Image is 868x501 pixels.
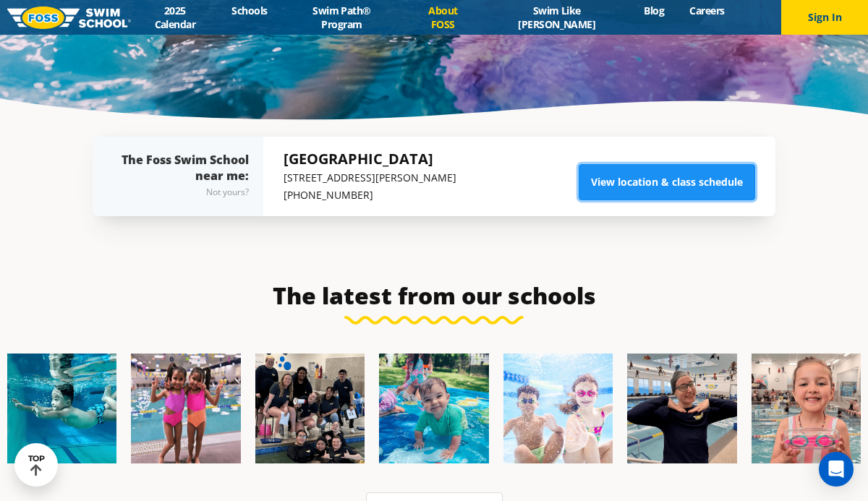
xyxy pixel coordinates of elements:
[280,4,404,31] a: Swim Path® Program
[379,354,488,463] img: Fa25-Website-Images-600x600.png
[503,354,613,463] img: FCC_FOSS_GeneralShoot_May_FallCampaign_lowres-9556-600x600.jpg
[677,4,737,17] a: Careers
[752,354,861,463] img: Fa25-Website-Images-14-600x600.jpg
[131,4,219,31] a: 2025 Calendar
[122,152,249,201] div: The Foss Swim School near me:
[482,4,631,31] a: Swim Like [PERSON_NAME]
[819,452,854,487] div: Open Intercom Messenger
[7,354,116,463] img: Fa25-Website-Images-1-600x600.png
[579,164,755,200] a: View location & class schedule
[284,169,456,187] p: [STREET_ADDRESS][PERSON_NAME]
[627,354,736,463] img: Fa25-Website-Images-9-600x600.jpg
[284,149,456,169] h5: [GEOGRAPHIC_DATA]
[131,354,240,463] img: Fa25-Website-Images-8-600x600.jpg
[122,184,249,201] div: Not yours?
[284,187,456,204] p: [PHONE_NUMBER]
[255,354,365,463] img: Fa25-Website-Images-2-600x600.png
[28,454,45,476] div: TOP
[631,4,677,17] a: Blog
[7,7,131,29] img: FOSS Swim School Logo
[404,4,482,31] a: About FOSS
[219,4,280,17] a: Schools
